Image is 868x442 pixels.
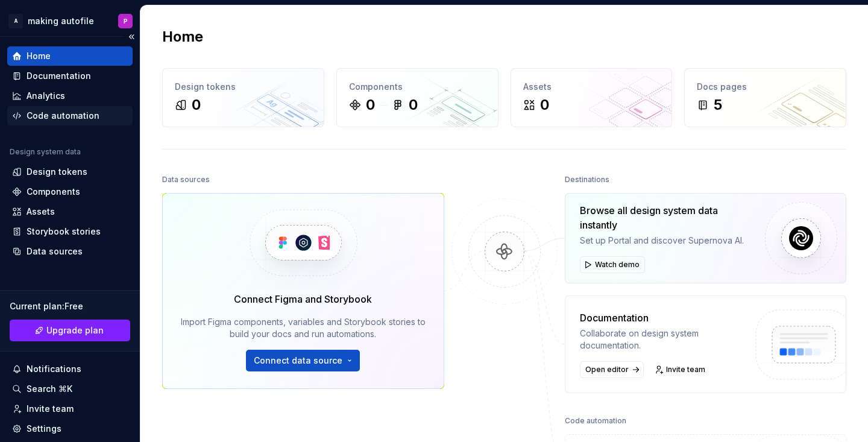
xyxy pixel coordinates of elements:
a: Invite team [7,399,133,418]
div: Assets [27,206,55,218]
div: A [8,14,23,28]
a: Assets [7,202,133,221]
div: Design system data [10,147,81,157]
div: Code automation [565,412,626,429]
div: 5 [714,95,722,115]
div: 0 [409,95,418,115]
a: Code automation [7,106,133,125]
div: Design tokens [27,166,87,178]
div: Collaborate on design system documentation. [580,327,745,352]
div: 0 [366,95,375,115]
a: Settings [7,419,133,438]
div: Set up Portal and discover Supernova AI. [580,235,756,247]
div: making autofile [28,15,94,27]
button: Upgrade plan [10,320,130,341]
div: Data sources [27,245,83,257]
div: Documentation [27,70,91,82]
div: Connect Figma and Storybook [234,292,372,306]
span: Invite team [666,365,705,374]
div: Search ⌘K [27,383,72,395]
h2: Home [162,27,203,46]
a: Open editor [580,361,644,378]
div: Documentation [580,311,745,325]
div: Analytics [27,90,65,102]
div: Design tokens [175,81,312,93]
div: Browse all design system data instantly [580,203,756,232]
div: Components [27,186,80,198]
div: Data sources [162,171,210,188]
a: Data sources [7,242,133,261]
a: Docs pages5 [684,68,846,127]
div: 0 [540,95,549,115]
div: Code automation [27,110,99,122]
span: Connect data source [254,355,342,367]
button: Notifications [7,359,133,379]
div: Storybook stories [27,226,101,238]
div: Notifications [27,363,81,375]
div: Docs pages [697,81,834,93]
button: Collapse sidebar [123,28,140,45]
button: Search ⌘K [7,379,133,399]
a: Components [7,182,133,201]
span: Upgrade plan [46,324,104,336]
div: Current plan : Free [10,300,130,312]
a: Storybook stories [7,222,133,241]
a: Assets0 [511,68,673,127]
div: Import Figma components, variables and Storybook stories to build your docs and run automations. [180,316,427,340]
a: Documentation [7,66,133,86]
button: Amaking autofileP [2,8,137,34]
span: Open editor [585,365,629,374]
div: Settings [27,423,61,435]
a: Components00 [336,68,498,127]
a: Home [7,46,133,66]
a: Design tokens0 [162,68,324,127]
span: Watch demo [595,260,640,270]
a: Analytics [7,86,133,106]
div: Assets [523,81,660,93]
div: Components [349,81,486,93]
a: Invite team [651,361,711,378]
div: Destinations [565,171,609,188]
div: P [124,16,128,26]
div: 0 [192,95,201,115]
button: Watch demo [580,256,645,273]
div: Invite team [27,403,74,415]
button: Connect data source [246,350,360,371]
div: Home [27,50,51,62]
a: Design tokens [7,162,133,182]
